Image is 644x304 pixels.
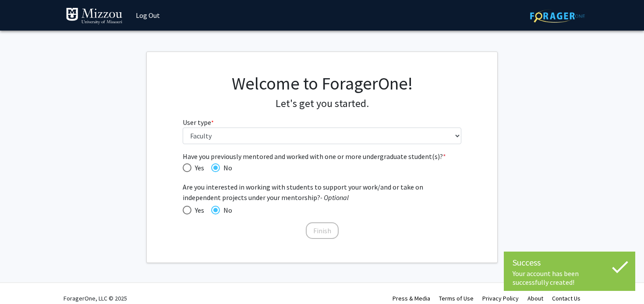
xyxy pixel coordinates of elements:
div: Your account has been successfully created! [513,269,626,287]
a: Terms of Use [439,294,474,302]
span: Yes [191,162,204,173]
a: Privacy Policy [482,294,519,302]
mat-radio-group: Have you previously mentored and worked with one or more undergraduate student(s)? [183,162,462,173]
img: University of Missouri Logo [66,7,123,25]
span: Are you interested in working with students to support your work/and or take on independent proje... [183,182,462,203]
div: Success [513,256,626,269]
span: No [220,162,232,173]
span: Have you previously mentored and worked with one or more undergraduate student(s)? [183,151,462,162]
i: - Optional [320,193,349,202]
a: About [527,294,543,302]
a: Contact Us [552,294,580,302]
iframe: Chat [7,265,37,297]
span: Yes [191,205,204,215]
label: User type [183,117,214,128]
a: Press & Media [393,294,430,302]
span: No [220,205,232,215]
h1: Welcome to ForagerOne! [183,73,462,94]
h4: Let's get you started. [183,97,462,110]
button: Finish [306,222,339,239]
img: ForagerOne Logo [530,9,585,23]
